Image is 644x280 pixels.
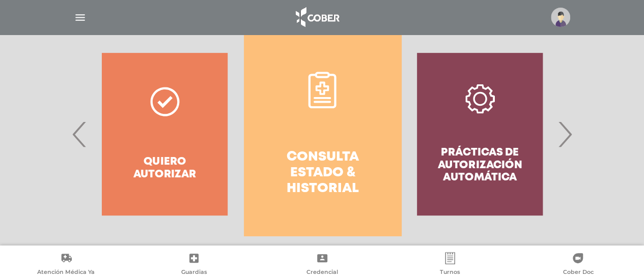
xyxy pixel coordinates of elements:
[563,268,593,277] span: Cober Doc
[386,252,514,278] a: Turnos
[514,252,642,278] a: Cober Doc
[181,268,207,277] span: Guardias
[70,107,90,162] span: Previous
[258,252,386,278] a: Credencial
[37,268,95,277] span: Atención Médica Ya
[244,33,401,236] a: Consulta estado & historial
[262,149,383,197] h4: Consulta estado & historial
[290,5,344,29] img: logo_cober_home-white.png
[2,252,130,278] a: Atención Médica Ya
[555,107,575,162] span: Next
[440,268,460,277] span: Turnos
[551,8,570,27] img: profile-placeholder.svg
[306,268,338,277] span: Credencial
[130,252,258,278] a: Guardias
[74,11,87,24] img: Cober_menu-lines-white.svg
